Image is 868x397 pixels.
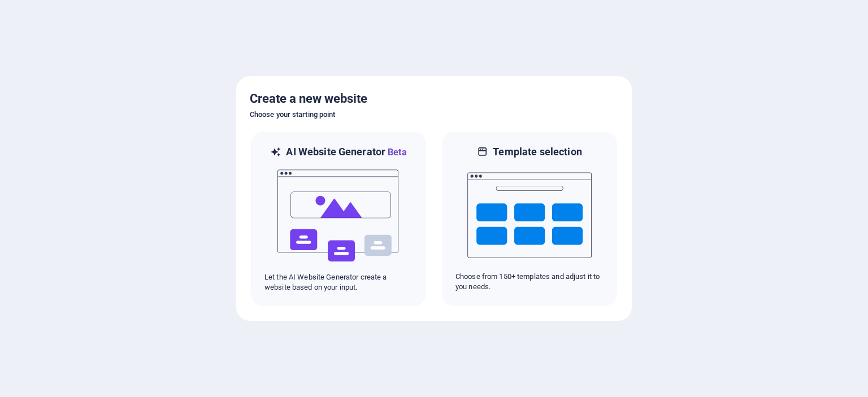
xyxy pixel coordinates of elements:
div: Template selectionChoose from 150+ templates and adjust it to you needs. [441,130,618,307]
h6: Choose your starting point [250,108,618,121]
h6: AI Website Generator [286,145,406,159]
span: Beta [385,147,407,158]
h6: Template selection [493,145,581,159]
h5: Create a new website [250,90,618,108]
p: Let the AI Website Generator create a website based on your input. [264,272,413,293]
div: AI Website GeneratorBetaaiLet the AI Website Generator create a website based on your input. [250,130,427,307]
p: Choose from 150+ templates and adjust it to you needs. [455,272,604,292]
img: ai [276,159,401,272]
